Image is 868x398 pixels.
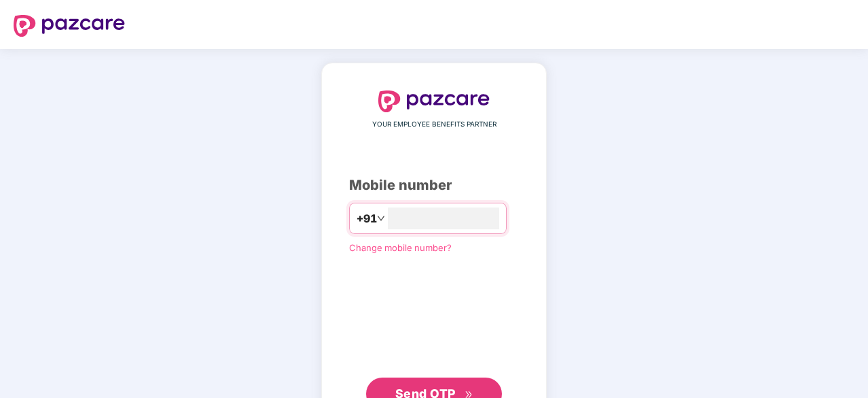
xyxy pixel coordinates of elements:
img: logo [14,15,125,37]
span: YOUR EMPLOYEE BENEFITS PARTNER [372,119,496,130]
div: Mobile number [349,175,519,196]
a: Change mobile number? [349,242,452,253]
span: +91 [357,210,377,227]
img: logo [378,90,490,112]
span: down [377,214,385,222]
